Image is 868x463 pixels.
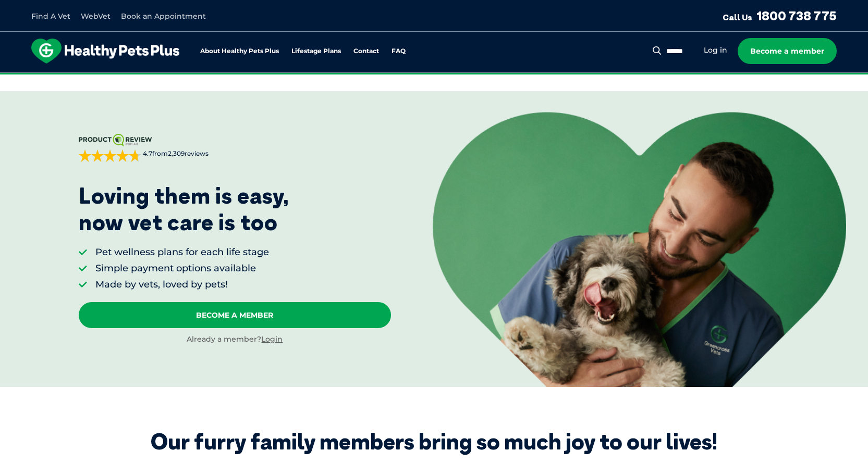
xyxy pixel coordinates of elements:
p: Loving them is easy, now vet care is too [79,183,289,235]
span: 2,309 reviews [168,149,209,157]
a: Become A Member [79,302,391,328]
a: Login [261,334,283,344]
a: 4.7from2,309reviews [79,134,391,162]
div: Already a member? [79,334,391,345]
li: Pet wellness plans for each life stage [95,246,269,259]
li: Made by vets, loved by pets! [95,278,269,291]
img: <p>Loving them is easy, <br /> now vet care is too</p> [433,112,846,387]
div: Our furry family members bring so much joy to our lives! [151,429,717,455]
div: 4.7 out of 5 stars [79,149,141,162]
span: from [141,149,209,158]
strong: 4.7 [143,149,152,157]
li: Simple payment options available [95,262,269,275]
